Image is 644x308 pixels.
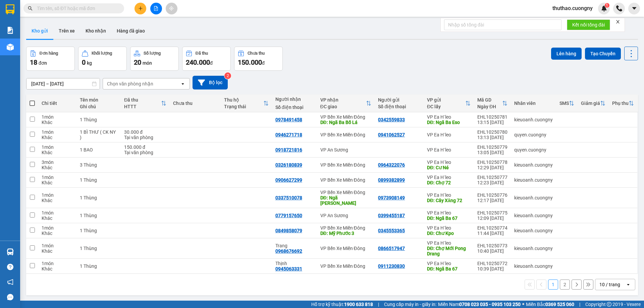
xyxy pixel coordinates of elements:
[477,261,507,266] div: EHL10250772
[28,6,33,11] span: search
[42,120,73,125] div: Khác
[599,281,620,288] div: 10 / trang
[378,301,379,308] span: |
[378,263,405,269] div: 0911230830
[196,51,208,56] div: Đã thu
[477,192,507,198] div: EHL10250776
[477,104,502,109] div: Ngày ĐH
[474,95,511,112] th: Toggle SortBy
[477,231,507,236] div: 11:44 [DATE]
[320,114,372,120] div: VP Bến Xe Miền Đông
[138,6,143,11] span: plus
[224,104,263,109] div: Trạng thái
[378,132,405,137] div: 0941062527
[80,117,117,122] div: 1 Thùng
[221,95,272,112] th: Toggle SortBy
[182,47,231,71] button: Đã thu240.000đ
[560,280,570,290] button: 2
[320,246,372,251] div: VP Bến Xe Miền Đông
[320,97,366,103] div: VP nhận
[7,27,14,34] img: solution-icon
[526,301,574,308] span: Miền Bắc
[92,51,112,56] div: Khối lượng
[180,81,185,86] svg: open
[567,19,610,30] button: Kết nối tổng đài
[514,101,553,106] div: Nhân viên
[616,5,622,11] img: phone-icon
[427,192,471,198] div: VP Ea H`leo
[514,147,553,152] div: quyen.cuongny
[82,58,86,66] span: 0
[514,162,553,168] div: kieuoanh.cuongny
[42,225,73,231] div: 1 món
[248,51,265,56] div: Chưa thu
[477,114,507,120] div: EHL10250781
[607,302,611,307] span: copyright
[585,48,621,60] button: Tạo Chuyến
[378,104,420,109] div: Số điện thoại
[514,263,553,269] div: kieuoanh.cuongny
[477,215,507,221] div: 12:09 [DATE]
[477,160,507,165] div: EHL10250778
[275,117,302,122] div: 0978491458
[80,97,117,103] div: Tên món
[80,213,117,218] div: 1 Thùng
[42,231,73,236] div: Khác
[111,23,150,39] button: Hàng đã giao
[42,261,73,266] div: 1 món
[275,243,314,248] div: Trang
[427,266,471,271] div: DĐ: Ngã Ba 67
[559,101,569,106] div: SMS
[477,210,507,215] div: EHL10250775
[427,246,471,256] div: DĐ: Chợ Mới Pong Drang
[612,101,629,106] div: Phụ thu
[80,147,117,152] div: 1 BAO
[605,3,609,8] sup: 1
[238,58,262,66] span: 150.000
[121,95,170,112] th: Toggle SortBy
[378,97,420,103] div: Người gửi
[378,246,405,251] div: 0866517947
[514,246,553,251] div: kieuoanh.cuongny
[42,129,73,135] div: 1 món
[39,60,47,66] span: đơn
[427,261,471,266] div: VP Ea H`leo
[124,129,166,135] div: 30.000 đ
[427,198,471,203] div: DĐ: Cây Xăng 72
[378,195,405,200] div: 0973908149
[378,162,405,168] div: 0964322076
[124,104,161,109] div: HTTT
[80,129,117,140] div: 1 BÌ THƯ ( CK NY )
[275,162,302,168] div: 0326180839
[427,165,471,170] div: DĐ: Cư Né
[378,213,405,218] div: 0399455187
[210,60,213,66] span: đ
[80,246,117,251] div: 1 Thùng
[444,19,561,30] input: Nhập số tổng đài
[320,263,372,269] div: VP Bến Xe Miền Đông
[631,5,637,11] span: caret-down
[477,266,507,271] div: 10:39 [DATE]
[30,58,37,66] span: 18
[378,177,405,183] div: 0899382899
[427,231,471,236] div: DĐ: Chư Kpo
[427,114,471,120] div: VP Ea H`leo
[224,97,263,103] div: Thu hộ
[42,266,73,271] div: Khác
[320,177,372,183] div: VP Bến Xe Miền Đông
[42,175,73,180] div: 1 món
[384,301,436,308] span: Cung cấp máy in - giấy in:
[262,60,265,66] span: đ
[7,294,13,300] span: message
[514,195,553,200] div: kieuoanh.cuongny
[42,180,73,185] div: Khác
[53,23,80,39] button: Trên xe
[42,248,73,254] div: Khác
[26,47,75,71] button: Đơn hàng18đơn
[80,104,117,109] div: Ghi chú
[42,243,73,248] div: 1 món
[609,95,637,112] th: Toggle SortBy
[26,78,100,89] input: Select a date range.
[7,44,14,51] img: warehouse-icon
[320,147,372,152] div: VP An Sương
